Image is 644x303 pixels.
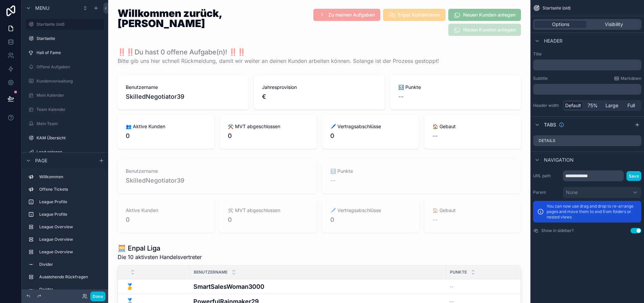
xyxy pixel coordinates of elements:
a: Mein Team [26,118,104,129]
label: Team Kalender [37,107,103,112]
label: League Overview [39,224,101,230]
span: Visibility [605,21,623,28]
p: You can now use drag and drop to re-arrange pages and move them to and from folders or nested views [547,204,637,220]
label: Divider [39,287,101,292]
label: League Profile [39,212,101,217]
a: Offene Aufgaben [26,62,104,72]
button: Done [90,292,105,301]
span: Full [627,102,635,109]
label: Willkommen [39,174,101,180]
label: Mein Kalender [37,93,103,98]
div: scrollable content [533,60,641,70]
label: Mein Team [37,121,103,126]
label: Header width [533,103,560,108]
label: Divider [39,262,101,267]
span: Tabs [544,121,556,128]
span: Large [605,102,618,109]
label: League Overview [39,237,101,242]
div: scrollable content [533,84,641,95]
label: Title [533,51,641,57]
label: Startseite (old) [37,22,100,27]
label: Ausstehende Rückfragen [39,274,101,280]
label: Offene Aufgaben [37,64,103,70]
label: Lead anlegen [37,149,103,155]
a: Mein Kalender [26,90,104,101]
label: Parent [533,190,560,195]
a: Kundenverwaltung [26,76,104,87]
button: Save [626,171,641,181]
div: scrollable content [22,168,108,289]
span: 75% [588,102,598,109]
a: Startseite (old) [26,19,104,30]
label: Details [539,138,555,143]
label: KAM Übersicht [37,135,103,141]
span: Navigation [544,157,574,163]
a: Team Kalender [26,104,104,115]
a: Markdown [614,76,641,81]
a: Lead anlegen [26,147,104,158]
span: Options [552,21,569,28]
a: Startseite [26,33,104,44]
label: League Profile [39,199,101,205]
label: League Overview [39,249,101,255]
span: Header [544,38,563,44]
span: Menu [35,5,49,11]
label: Show in sidebar? [541,228,574,233]
label: Subtitle [533,76,548,81]
span: Page [35,157,47,164]
label: Offene Tickets [39,187,101,192]
label: Kundenverwaltung [37,78,103,84]
a: Hall of Fame [26,47,104,58]
span: Default [565,102,581,109]
span: Punkte [450,270,467,275]
span: Startseite (old) [543,5,571,11]
span: Markdown [621,76,641,81]
button: None [563,187,641,198]
span: Benutzername [194,270,228,275]
label: Hall of Fame [37,50,103,55]
label: Startseite [37,36,103,41]
a: KAM Übersicht [26,133,104,143]
span: None [566,189,578,196]
label: URL path [533,173,560,179]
